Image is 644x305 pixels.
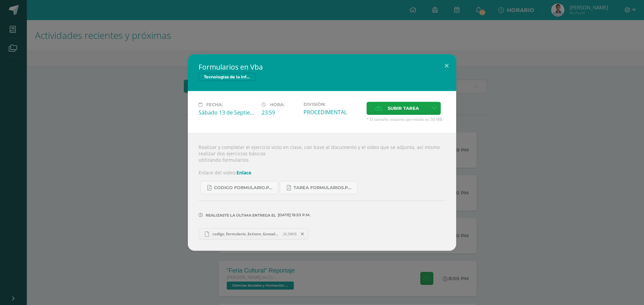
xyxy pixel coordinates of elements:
[437,54,456,77] button: Close (Esc)
[199,228,309,240] a: codigo_formulario_Estiven_Gonzalez_5.3.xlsm 26.58KB
[304,102,361,107] label: División:
[188,133,456,250] div: Realizar y completar el ejercicio visto en clase, con base al documento y el video que se adjunta...
[199,73,256,81] span: Tecnologías de la Información y Comunicación 5
[199,62,445,72] h2: Formularios en Vba
[209,231,283,236] span: codigo_formulario_Estiven_Gonzalez_5.3.xlsm
[214,185,274,190] span: CODIGO formulario.pdf
[200,181,278,194] a: CODIGO formulario.pdf
[262,109,298,116] div: 23:59
[270,102,284,107] span: Hora:
[206,213,276,218] span: Realizaste la última entrega el
[280,181,358,194] a: Tarea formularios.pdf
[388,102,419,115] span: Subir tarea
[367,117,445,122] span: * El tamaño máximo permitido es 50 MB
[297,230,308,238] span: Remover entrega
[236,169,251,176] a: Enlace
[206,102,223,107] span: Fecha:
[283,231,297,236] span: 26.58KB
[304,108,361,116] div: PROCEDIMENTAL
[276,215,311,215] span: [DATE] 15:53 p.m.
[293,185,354,190] span: Tarea formularios.pdf
[199,109,256,116] div: Sábado 13 de Septiembre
